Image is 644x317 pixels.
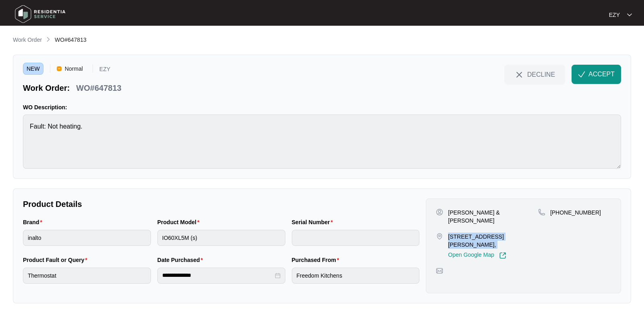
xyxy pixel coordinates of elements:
input: Date Purchased [162,271,273,280]
p: WO Description: [23,103,621,111]
p: [PERSON_NAME] & [PERSON_NAME] [448,209,538,225]
input: Purchased From [292,268,420,284]
p: EZY [609,11,620,19]
button: close-IconDECLINE [504,65,565,84]
label: Serial Number [292,218,336,226]
button: check-IconACCEPT [572,65,621,84]
img: check-Icon [578,71,585,78]
span: ACCEPT [588,70,615,79]
p: [PHONE_NUMBER] [550,209,601,217]
label: Date Purchased [157,256,206,264]
label: Product Model [157,218,203,226]
img: close-Icon [514,70,524,80]
a: Work Order [11,36,43,45]
span: Normal [62,63,86,75]
label: Product Fault or Query [23,256,91,264]
img: map-pin [436,233,443,240]
img: Link-External [499,252,506,259]
p: Work Order: [23,82,70,94]
label: Brand [23,218,45,226]
span: DECLINE [527,70,555,79]
img: map-pin [538,209,545,216]
img: residentia service logo [12,2,68,26]
label: Purchased From [292,256,343,264]
img: map-pin [436,267,443,274]
p: Work Order [13,36,42,44]
img: chevron-right [45,36,52,43]
p: EZY [99,66,110,75]
img: Vercel Logo [57,66,62,71]
span: NEW [23,63,43,75]
p: Product Details [23,198,419,210]
input: Product Fault or Query [23,268,151,284]
p: WO#647813 [76,82,121,94]
a: Open Google Map [448,252,506,259]
textarea: Fault: Not heating. [23,115,621,169]
input: Brand [23,230,151,246]
input: Product Model [157,230,285,246]
input: Serial Number [292,230,420,246]
p: [STREET_ADDRESS][PERSON_NAME], [448,233,538,249]
img: dropdown arrow [627,13,632,17]
span: WO#647813 [55,37,87,43]
img: user-pin [436,209,443,216]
